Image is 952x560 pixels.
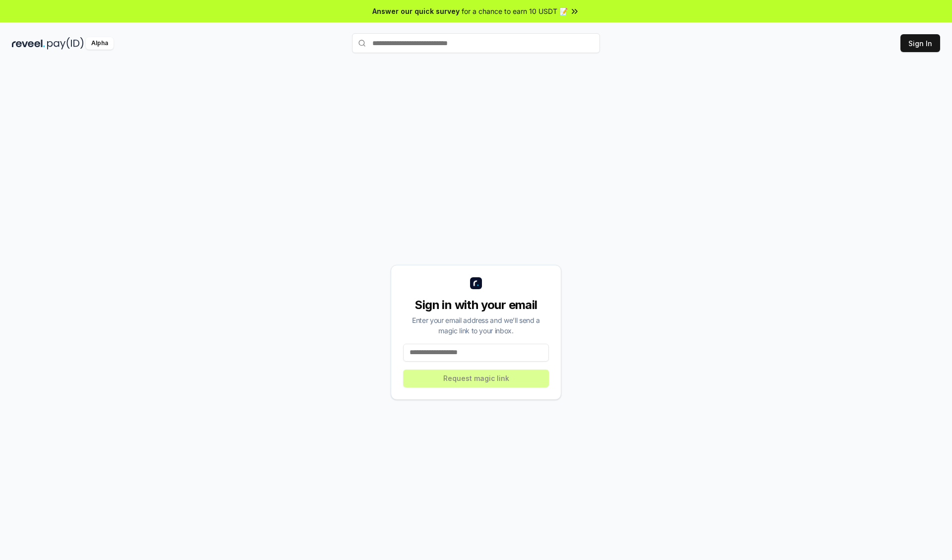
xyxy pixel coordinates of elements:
div: Enter your email address and we’ll send a magic link to your inbox. [403,315,549,336]
div: Sign in with your email [403,297,549,313]
span: for a chance to earn 10 USDT 📝 [462,6,568,16]
div: Alpha [86,37,114,50]
img: logo_small [470,277,482,289]
span: Answer our quick survey [372,6,460,16]
img: reveel_dark [12,37,45,50]
img: pay_id [47,37,84,50]
button: Sign In [900,34,940,52]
